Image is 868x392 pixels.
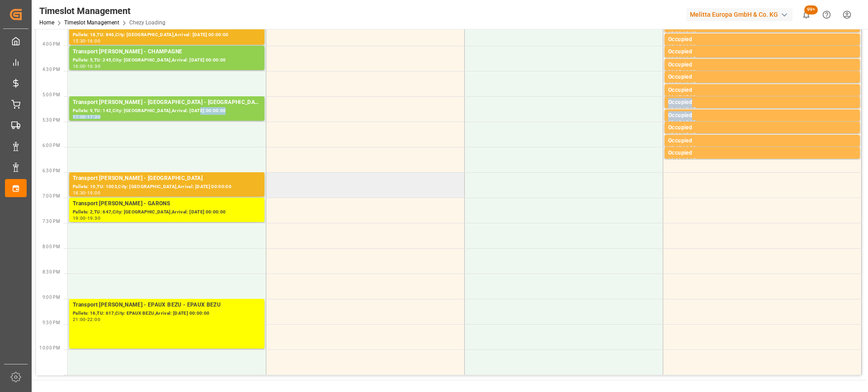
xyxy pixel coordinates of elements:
[73,183,261,191] div: Pallets: 10,TU: 1003,City: [GEOGRAPHIC_DATA],Arrival: [DATE] 00:00:00
[668,98,856,107] div: Occupied
[681,44,683,48] div: -
[668,120,681,124] div: 17:15
[73,191,86,195] div: 18:30
[39,4,165,18] div: Timeslot Management
[683,132,696,137] div: 17:45
[73,57,261,64] div: Pallets: 5,TU: 245,City: [GEOGRAPHIC_DATA],Arrival: [DATE] 00:00:00
[42,219,60,224] span: 7:30 PM
[668,70,681,74] div: 16:15
[686,8,793,21] div: Melitta Europa GmbH & Co. KG
[681,107,683,111] div: -
[87,39,100,43] div: 16:00
[668,61,856,70] div: Occupied
[73,115,86,119] div: 17:00
[681,146,683,150] div: -
[683,95,696,99] div: 17:00
[683,82,696,86] div: 16:45
[668,146,681,150] div: 17:45
[73,107,261,115] div: Pallets: 9,TU: 142,City: [GEOGRAPHIC_DATA],Arrival: [DATE] 00:00:00
[681,120,683,124] div: -
[39,19,54,26] a: Home
[668,31,681,35] div: 15:30
[86,115,87,119] div: -
[668,57,681,61] div: 16:00
[668,73,856,82] div: Occupied
[73,39,86,43] div: 15:30
[42,42,60,47] span: 4:00 PM
[668,86,856,95] div: Occupied
[668,107,681,111] div: 17:00
[668,35,856,44] div: Occupied
[73,310,261,317] div: Pallets: 16,TU: 617,City: EPAUX BEZU,Arrival: [DATE] 00:00:00
[681,31,683,35] div: -
[668,132,681,137] div: 17:30
[668,47,856,57] div: Occupied
[87,64,100,68] div: 16:30
[668,44,681,48] div: 15:45
[668,111,856,120] div: Occupied
[42,320,60,325] span: 9:30 PM
[796,5,816,25] button: show 100 new notifications
[42,244,60,249] span: 8:00 PM
[683,158,696,162] div: 18:15
[86,191,87,195] div: -
[42,295,60,300] span: 9:00 PM
[73,174,261,183] div: Transport [PERSON_NAME] - [GEOGRAPHIC_DATA]
[668,123,856,132] div: Occupied
[42,92,60,97] span: 5:00 PM
[73,208,261,216] div: Pallets: 2,TU: 647,City: [GEOGRAPHIC_DATA],Arrival: [DATE] 00:00:00
[668,158,681,162] div: 18:00
[683,107,696,111] div: 17:15
[73,199,261,208] div: Transport [PERSON_NAME] - GARONS
[668,82,681,86] div: 16:30
[64,19,119,26] a: Timeslot Management
[86,64,87,68] div: -
[87,216,100,220] div: 19:30
[42,67,60,72] span: 4:30 PM
[683,120,696,124] div: 17:30
[668,95,681,99] div: 16:45
[816,5,837,25] button: Help Center
[73,317,86,321] div: 21:00
[42,118,60,123] span: 5:30 PM
[42,194,60,198] span: 7:00 PM
[39,345,60,350] span: 10:00 PM
[42,143,60,148] span: 6:00 PM
[683,44,696,48] div: 16:00
[683,146,696,150] div: 18:00
[42,269,60,274] span: 8:30 PM
[86,216,87,220] div: -
[87,317,100,321] div: 22:00
[683,70,696,74] div: 16:30
[73,216,86,220] div: 19:00
[86,39,87,43] div: -
[681,57,683,61] div: -
[668,149,856,158] div: Occupied
[42,168,60,173] span: 6:30 PM
[681,95,683,99] div: -
[87,191,100,195] div: 19:00
[681,82,683,86] div: -
[86,317,87,321] div: -
[683,57,696,61] div: 16:15
[804,5,818,14] span: 99+
[686,6,796,23] button: Melitta Europa GmbH & Co. KG
[73,31,261,39] div: Pallets: 18,TU: 846,City: [GEOGRAPHIC_DATA],Arrival: [DATE] 00:00:00
[73,98,261,107] div: Transport [PERSON_NAME] - [GEOGRAPHIC_DATA] - [GEOGRAPHIC_DATA]
[681,132,683,137] div: -
[73,47,261,57] div: Transport [PERSON_NAME] - CHAMPAGNE
[73,301,261,310] div: Transport [PERSON_NAME] - EPAUX BEZU - EPAUX BEZU
[683,31,696,35] div: 15:45
[668,137,856,146] div: Occupied
[73,64,86,68] div: 16:00
[87,115,100,119] div: 17:30
[681,70,683,74] div: -
[681,158,683,162] div: -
